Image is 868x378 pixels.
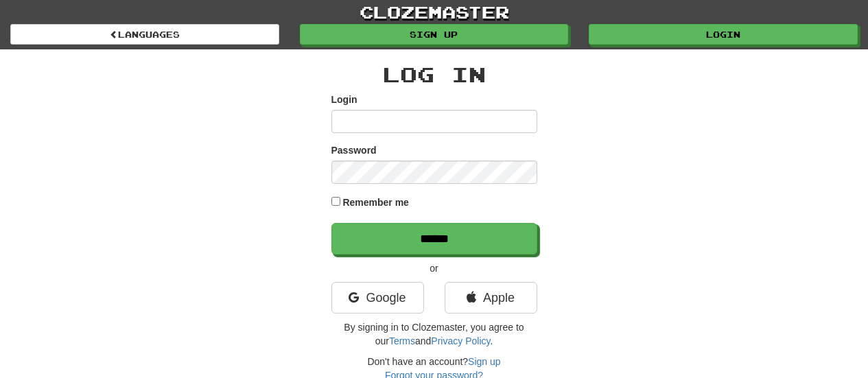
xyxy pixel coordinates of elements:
[331,93,357,106] label: Login
[342,196,409,209] label: Remember me
[300,24,569,45] a: Sign up
[331,320,537,348] p: By signing in to Clozemaster, you agree to our and .
[331,261,537,275] p: or
[331,63,537,86] h2: Log In
[445,282,537,314] a: Apple
[331,282,424,314] a: Google
[10,24,279,45] a: Languages
[331,143,377,157] label: Password
[431,335,490,346] a: Privacy Policy
[589,24,858,45] a: Login
[389,335,415,346] a: Terms
[468,356,500,367] a: Sign up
